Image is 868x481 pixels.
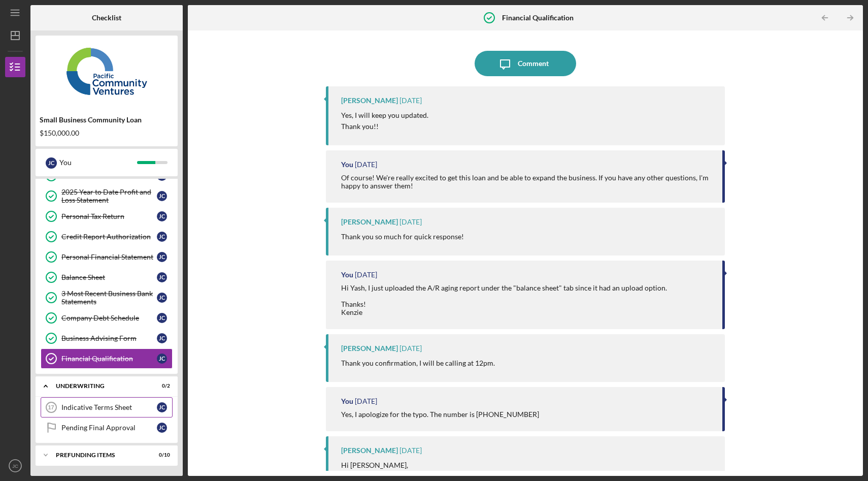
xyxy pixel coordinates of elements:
div: Of course! We're really excited to get this loan and be able to expand the business. If you have ... [341,174,712,190]
time: 2025-09-17 18:26 [399,446,422,455]
div: 0 / 2 [152,383,170,389]
div: Hi Yash, I just uploaded the A/R aging report under the "balance sheet" tab since it had an uploa... [341,284,669,316]
div: Personal Financial Statement [61,253,157,261]
div: You [341,271,353,279]
button: Comment [475,51,576,76]
a: 17Indicative Terms SheetJC [41,397,173,418]
div: Pending Final Approval [61,424,157,432]
div: You [341,161,353,169]
a: 3 Most Recent Business Bank StatementsJC [41,287,173,308]
div: J C [157,402,167,412]
div: Company Debt Schedule [61,314,157,322]
time: 2025-09-17 19:43 [355,161,377,169]
tspan: 17 [48,404,54,410]
div: J C [157,252,167,262]
p: Thank you so much for quick response! [341,231,464,242]
a: Company Debt ScheduleJC [41,308,173,328]
a: Credit Report AuthorizationJC [41,227,173,247]
b: Financial Qualification [502,14,574,22]
a: Balance SheetJC [41,267,173,287]
div: [PERSON_NAME] [341,218,398,226]
a: Personal Tax ReturnJC [41,206,173,227]
img: Product logo [36,41,178,102]
div: Prefunding Items [56,452,145,458]
a: Personal Financial StatementJC [41,247,173,267]
div: J C [157,423,167,433]
div: Credit Report Authorization [61,233,157,241]
time: 2025-09-17 18:28 [355,397,377,405]
div: Indicative Terms Sheet [61,403,157,411]
div: You [341,397,353,405]
div: $150,000.00 [40,129,174,137]
time: 2025-09-17 19:38 [399,218,422,226]
div: Small Business Community Loan [40,116,174,124]
div: J C [157,333,167,343]
div: Financial Qualification [61,355,157,363]
div: [PERSON_NAME] [341,446,398,455]
div: J C [157,293,167,303]
div: Yes, I apologize for the typo. The number is [PHONE_NUMBER] [341,410,539,419]
div: Personal Tax Return [61,212,157,220]
p: Yes, I will keep you updated. Thank you!! [341,110,428,133]
a: Financial QualificationJC [41,348,173,369]
div: You [59,154,137,171]
div: [PERSON_NAME] [341,344,398,352]
div: 3 Most Recent Business Bank Statements [61,290,157,306]
div: 2025 Year to Date Profit and Loss Statement [61,188,157,204]
text: JC [12,463,18,469]
b: Checklist [92,14,121,22]
div: Comment [518,51,549,76]
a: Business Advising FormJC [41,328,173,348]
p: Thank you confirmation, I will be calling at 12pm. [341,358,495,369]
div: [PERSON_NAME] [341,97,398,105]
time: 2025-09-17 19:36 [355,271,377,279]
a: 2025 Year to Date Profit and Loss StatementJC [41,186,173,206]
div: J C [157,313,167,323]
button: JC [5,456,25,476]
div: 0 / 10 [152,452,170,458]
a: Pending Final ApprovalJC [41,418,173,438]
div: Balance Sheet [61,273,157,281]
div: J C [46,157,57,169]
time: 2025-09-17 20:16 [399,97,422,105]
div: J C [157,272,167,282]
div: J C [157,211,167,221]
div: Business Advising Form [61,334,157,342]
div: Underwriting [56,383,145,389]
div: J C [157,191,167,201]
time: 2025-09-17 18:49 [399,344,422,352]
div: J C [157,232,167,242]
div: J C [157,354,167,364]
